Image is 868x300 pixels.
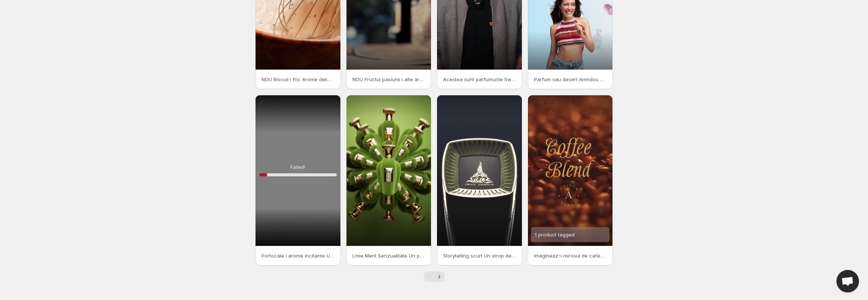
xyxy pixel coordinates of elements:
p: Lmie Ment Senzualitate Un parfum rcoritor ca un Prosecco incitant care i trezete simurile i i com... [352,252,425,259]
p: Parfum sau desert Amndou Note dulci de praline vanilie i migdale care i las pielea s miroas ca un... [534,76,607,83]
p: Failed! [290,164,305,170]
p: Imagineaz-i mirosul de cafea proaspt spum de lapte i migdale dulci Coffee Blend parfumul care i t... [534,252,607,259]
nav: Pagination [424,271,445,282]
p: NOU Fructul pasiunii i alte arome sexy Senzualitate i prospeime Comand ACUM httpsbitly43w47Ly [352,76,425,83]
p: Portocale i arome incitante Un parfum care trezete simurile i i mbrac pielea n senzualitate i pro... [262,252,334,259]
button: Next [434,271,445,282]
p: Acestea sunt parfumurile Sweet Heaven si Sweet Heaven Extreme De asemenea poti folosi codul PANDI... [443,76,516,83]
p: Storytelling scurt Un strop de Rom un val de Fructul Pasiunii un aer de Mister Mysterium este par... [443,252,516,259]
div: Open chat [836,270,859,292]
p: NOU Biscuii i fric Arome delicioase i gurmande Comand ACUM httpsbitly4iAzQiZ [262,76,334,83]
span: 1 product tagged [535,232,575,238]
